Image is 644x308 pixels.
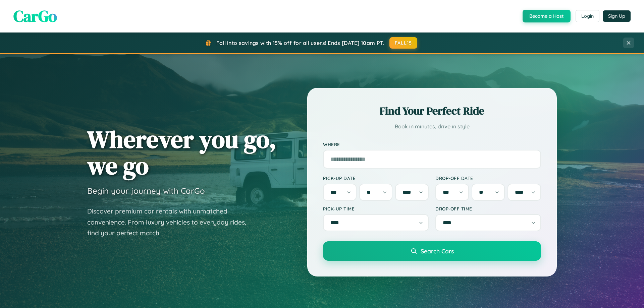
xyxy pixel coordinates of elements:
button: Become a Host [523,10,571,22]
p: Book in minutes, drive in style [323,122,541,131]
label: Drop-off Time [435,206,541,211]
button: Sign Up [603,10,631,22]
label: Where [323,141,541,147]
span: Search Cars [421,247,454,255]
label: Drop-off Date [435,175,541,181]
button: Search Cars [323,241,541,261]
span: CarGo [13,5,57,27]
h3: Begin your journey with CarGo [87,186,205,196]
label: Pick-up Time [323,206,429,211]
button: Login [576,10,599,22]
span: Fall into savings with 15% off for all users! Ends [DATE] 10am PT. [216,40,384,46]
button: FALL15 [389,37,418,49]
label: Pick-up Date [323,175,429,181]
h2: Find Your Perfect Ride [323,104,541,118]
p: Discover premium car rentals with unmatched convenience. From luxury vehicles to everyday rides, ... [87,206,255,239]
h1: Wherever you go, we go [87,126,276,179]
